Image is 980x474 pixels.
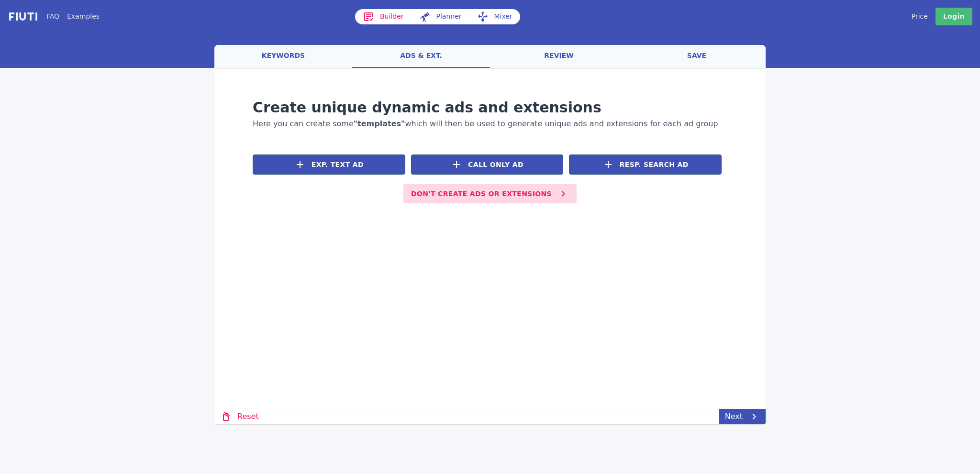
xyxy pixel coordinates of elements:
a: Login [935,8,972,25]
span: "templates" [354,119,405,128]
div: 域名概述 [49,57,74,64]
img: logo_orange.svg [15,15,23,23]
a: keywords [214,45,352,68]
a: Price [912,11,928,22]
a: Mixer [469,9,520,24]
button: Resp. Search Ad [569,154,722,175]
a: ads & ext. [352,45,490,68]
a: review [490,45,628,68]
a: Examples [67,11,100,22]
img: f731f27.png [8,11,39,22]
a: FAQ [46,11,59,22]
h1: Create unique dynamic ads and extensions [253,97,727,118]
span: Resp. Search Ad [620,160,689,170]
button: Don't create ads or extensions [403,184,577,203]
span: Call Only Ad [468,160,523,170]
button: Call Only Ad [411,154,564,175]
img: website_grey.svg [15,25,23,33]
a: Builder [355,9,412,24]
div: v 4.0.25 [27,15,47,23]
img: tab_domain_overview_orange.svg [39,56,46,64]
div: 关键词（按流量） [108,57,157,64]
a: save [628,45,766,68]
a: Next [719,409,766,424]
div: 域名: [DOMAIN_NAME] [25,25,97,33]
span: Exp. Text Ad [312,160,364,170]
a: Planner [412,9,469,24]
img: tab_keywords_by_traffic_grey.svg [98,56,105,64]
button: Exp. Text Ad [253,154,405,175]
h2: Here you can create some which will then be used to generate unique ads and extensions for each a... [253,118,727,130]
a: Reset [214,409,265,424]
